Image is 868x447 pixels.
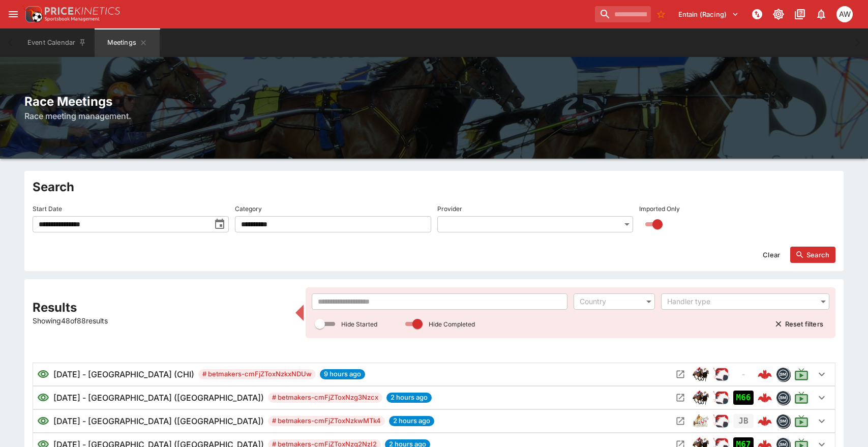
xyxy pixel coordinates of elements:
button: Event Calendar [21,28,93,57]
div: ParallelRacing Handler [713,366,729,382]
button: Search [790,247,835,263]
img: horse_racing.png [693,390,709,406]
span: # betmakers-cmFjZToxNzkwMTk4 [268,416,385,426]
p: Category [235,204,262,213]
img: harness_racing.png [693,413,709,429]
p: Start Date [33,204,62,213]
img: Sportsbook Management [45,17,100,21]
img: logo-cerberus--red.svg [758,367,772,381]
img: logo-cerberus--red.svg [758,414,772,428]
button: open drawer [4,5,22,23]
h2: Search [33,179,835,195]
button: Meetings [95,28,160,57]
h2: Race Meetings [24,94,844,109]
img: PriceKinetics [45,7,120,15]
div: betmakers [776,367,790,381]
p: Showing 48 of 88 results [33,315,289,326]
button: No Bookmarks [653,6,669,22]
div: betmakers [776,391,790,405]
button: Amanda Whitta [833,3,856,25]
button: Clear [757,247,786,263]
span: 2 hours ago [386,393,432,403]
button: Open Meeting [672,390,689,406]
div: ParallelRacing Handler [713,390,729,406]
svg: Visible [37,392,49,404]
button: Toggle light/dark mode [769,5,788,23]
img: logo-cerberus--red.svg [758,391,772,405]
img: betmakers.png [776,391,790,404]
img: racing.png [713,366,729,382]
div: Jetbet not yet mapped [733,414,754,428]
span: 2 hours ago [389,416,434,426]
div: Imported to Jetbet as OPEN [733,391,754,405]
svg: Live [794,414,809,428]
img: PriceKinetics Logo [22,4,43,24]
img: betmakers.png [776,368,790,381]
button: toggle date time picker [211,215,229,233]
svg: Visible [37,415,49,427]
div: Handler type [667,296,813,307]
span: # betmakers-cmFjZToxNzkxNDUw [198,369,316,379]
p: Hide Completed [429,320,475,329]
button: Documentation [791,5,809,23]
h2: Results [33,300,289,315]
h6: [DATE] - [GEOGRAPHIC_DATA] ([GEOGRAPHIC_DATA]) [53,392,264,404]
button: Open Meeting [672,413,689,429]
span: # betmakers-cmFjZToxNzg3Nzcx [268,393,382,403]
button: NOT Connected to PK [748,5,766,23]
div: Amanda Whitta [836,6,853,22]
img: betmakers.png [776,414,790,428]
div: horse_racing [693,366,709,382]
button: Open Meeting [672,366,689,382]
h6: [DATE] - [GEOGRAPHIC_DATA] (CHI) [53,368,194,380]
div: No Jetbet [733,367,754,381]
img: horse_racing.png [693,366,709,382]
div: harness_racing [693,413,709,429]
div: Country [580,296,639,307]
input: search [595,6,651,22]
div: horse_racing [693,390,709,406]
h6: Race meeting management. [24,110,844,122]
h6: [DATE] - [GEOGRAPHIC_DATA] ([GEOGRAPHIC_DATA]) [53,415,264,427]
button: Select Tenant [672,6,745,22]
p: Imported Only [639,204,680,213]
button: Reset filters [769,316,829,332]
svg: Live [794,391,809,405]
button: Notifications [812,5,830,23]
p: Provider [437,204,462,213]
div: ParallelRacing Handler [713,413,729,429]
svg: Visible [37,368,49,380]
p: Hide Started [341,320,377,329]
img: racing.png [713,413,729,429]
img: racing.png [713,390,729,406]
span: 9 hours ago [320,369,365,379]
div: betmakers [776,414,790,428]
svg: Live [794,367,809,381]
